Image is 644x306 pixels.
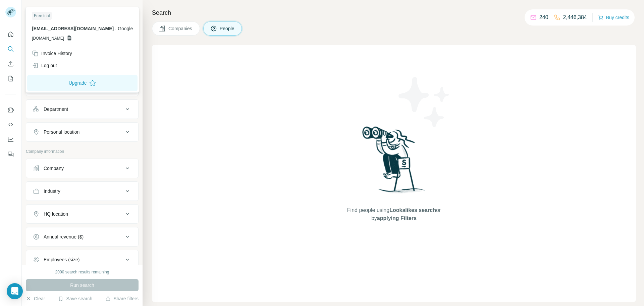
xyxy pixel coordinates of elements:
button: Search [5,43,16,55]
button: Enrich CSV [5,58,16,70]
p: 240 [539,13,548,21]
span: Google [118,26,133,31]
button: Hide [117,4,143,14]
div: Annual revenue ($) [44,233,84,240]
button: Buy credits [598,13,629,22]
div: HQ location [44,211,68,217]
div: Free trial [32,12,52,20]
button: Use Surfe on LinkedIn [5,104,16,116]
button: Department [26,101,138,117]
button: Use Surfe API [5,119,16,131]
span: Lookalikes search [389,207,436,213]
span: . [115,26,116,31]
div: Company [44,165,64,172]
button: Company [26,160,138,176]
div: Invoice History [32,50,72,57]
div: Department [44,106,68,113]
span: People [220,25,235,32]
div: 2000 search results remaining [55,269,109,275]
button: Industry [26,183,138,199]
div: Open Intercom Messenger [7,283,23,299]
button: Dashboard [5,133,16,145]
span: [DOMAIN_NAME] [32,35,64,41]
h4: Search [152,8,636,17]
button: Share filters [105,295,139,302]
button: Annual revenue ($) [26,229,138,245]
p: 2,446,384 [563,13,587,21]
img: Surfe Illustration - Stars [394,72,454,132]
button: Feedback [5,148,16,160]
div: Employees (size) [44,256,79,263]
button: Clear [26,295,45,302]
button: Upgrade [27,75,138,91]
p: Company information [26,148,139,155]
div: Industry [44,188,60,194]
img: Surfe Illustration - Woman searching with binoculars [359,125,429,200]
div: Personal location [44,129,79,135]
span: Find people using or by [340,206,447,222]
button: Quick start [5,28,16,40]
span: [EMAIL_ADDRESS][DOMAIN_NAME] [32,26,114,31]
button: Personal location [26,124,138,140]
button: Save search [58,295,92,302]
div: Log out [32,62,57,69]
button: HQ location [26,206,138,222]
button: My lists [5,73,16,85]
span: applying Filters [377,215,417,221]
span: Companies [168,25,193,32]
button: Employees (size) [26,252,138,268]
div: New search [26,6,47,12]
